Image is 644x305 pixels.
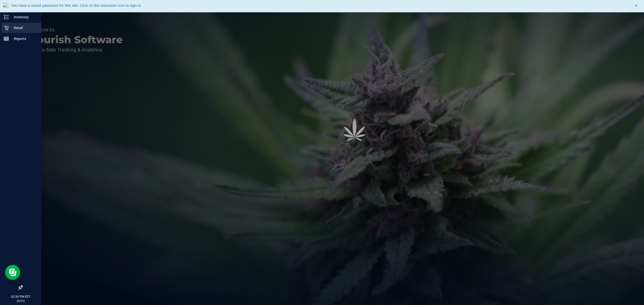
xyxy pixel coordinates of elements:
[5,265,20,280] iframe: Resource center
[4,15,9,20] inline-svg: Inventory
[635,3,637,9] span: X
[4,36,9,41] inline-svg: Reports
[9,14,39,20] p: Inventory
[2,294,39,299] p: 02:59 PM EDT
[4,25,9,30] inline-svg: Retail
[11,3,142,8] span: You have a saved password for this site. Click on the extension icon to sign in.
[9,25,39,31] p: Retail
[9,36,39,42] p: Reports
[2,299,39,303] p: [DATE]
